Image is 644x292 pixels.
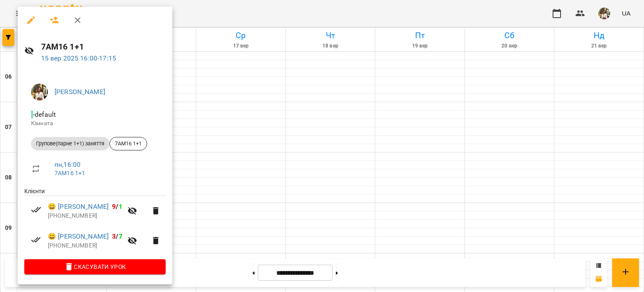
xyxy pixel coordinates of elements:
[112,203,116,210] span: 9
[55,160,80,168] a: пн , 16:00
[55,88,105,96] a: [PERSON_NAME]
[31,140,109,147] span: Групове(парне 1+1) заняття
[110,140,147,147] span: 7АМ16 1+1
[48,212,122,220] p: [PHONE_NUMBER]
[31,110,57,118] span: - default
[48,202,109,212] a: 😀 [PERSON_NAME]
[112,232,116,240] span: 3
[41,40,166,53] h6: 7АМ16 1+1
[119,232,122,240] span: 7
[119,203,122,210] span: 1
[24,259,166,274] button: Скасувати Урок
[48,242,122,250] p: [PHONE_NUMBER]
[112,203,122,210] b: /
[31,205,41,215] svg: Візит сплачено
[31,262,159,272] span: Скасувати Урок
[31,119,159,128] p: Кімната
[41,54,116,62] a: 15 вер 2025 16:00-17:15
[55,170,85,176] a: 7АМ16 1+1
[112,232,122,240] b: /
[48,231,109,242] a: 😀 [PERSON_NAME]
[31,235,41,245] svg: Візит сплачено
[31,84,48,100] img: aea806cbca9c040a8c2344d296ea6535.jpg
[109,137,147,150] div: 7АМ16 1+1
[24,187,166,259] ul: Клієнти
